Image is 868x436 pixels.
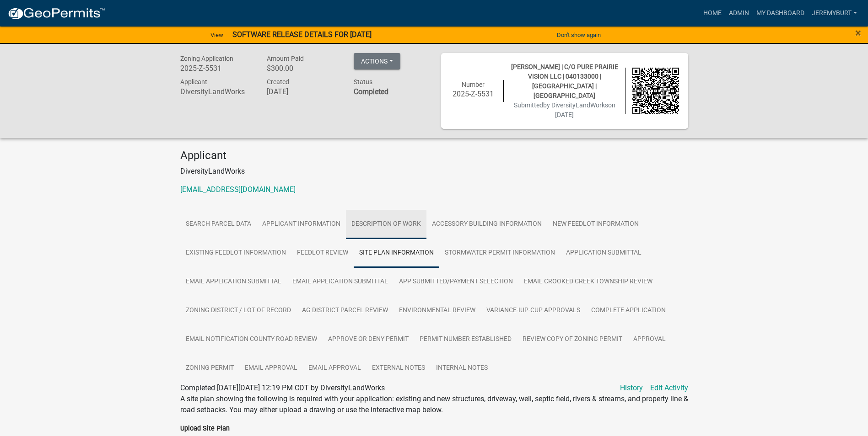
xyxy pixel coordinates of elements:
[287,267,394,297] a: Email APPLICATION SUBMITTAL
[180,267,287,297] a: Email APPLICATION SUBMITTAL
[518,267,658,297] a: Email CROOKED CREEK TOWNSHIP REVIEW
[431,354,493,383] a: Internal Notes
[180,354,239,383] a: Zoning Permit
[180,149,688,162] h4: Applicant
[547,210,644,239] a: NEW FEEDLOT INFORMATION
[700,5,725,22] a: Home
[257,210,346,239] a: APPLICANT INFORMATION
[180,325,323,354] a: Email NOTIFICATION COUNTY ROAD REVIEW
[517,325,628,354] a: Review Copy of Zoning Permit
[207,27,227,43] a: View
[297,296,394,325] a: AG DISTRICT PARCEL REVIEW
[180,55,233,62] span: Zoning Application
[180,78,207,85] span: Applicant
[239,354,303,383] a: Email APPROVAL
[855,27,861,38] button: Close
[855,27,861,39] span: ×
[180,166,688,177] p: DiversityLandWorks
[354,78,372,85] span: Status
[180,239,291,268] a: EXISTING FEEDLOT INFORMATION
[450,90,497,98] h6: 2025-Z-5531
[180,383,385,392] span: Completed [DATE][DATE] 12:19 PM CDT by DiversityLandWorks
[354,53,400,69] button: Actions
[543,101,608,109] span: by DiversityLandWorks
[367,354,431,383] a: External Notes
[180,393,688,415] div: A site plan showing the following is required with your application: existing and new structures,...
[620,383,643,393] a: History
[291,239,354,268] a: FEEDLOT REVIEW
[180,425,230,432] label: Upload Site Plan
[650,383,688,393] a: Edit Activity
[180,185,296,194] a: [EMAIL_ADDRESS][DOMAIN_NAME]
[180,64,253,73] h6: 2025-Z-5531
[628,325,671,354] a: APPROVAL
[511,63,618,99] span: [PERSON_NAME] | C/O PURE PRAIRIE VISION LLC | 040133000 | [GEOGRAPHIC_DATA] | [GEOGRAPHIC_DATA]
[808,5,861,22] a: JeremyBurt
[414,325,517,354] a: PERMIT NUMBER ESTABLISHED
[632,68,679,114] img: QR code
[267,87,340,96] h6: [DATE]
[267,55,304,62] span: Amount Paid
[394,267,518,297] a: APP SUBMITTED/PAYMENT SELECTION
[394,296,481,325] a: ENVIRONMENTAL REVIEW
[267,64,340,73] h6: $300.00
[180,296,297,325] a: ZONING DISTRICT / LOT OF RECORD
[180,210,257,239] a: Search Parcel Data
[481,296,586,325] a: VARIANCE-IUP-CUP APPROVALS
[725,5,753,22] a: Admin
[586,296,671,325] a: COMPLETE APPLICATION
[753,5,808,22] a: My Dashboard
[514,101,615,118] span: Submitted on [DATE]
[354,87,388,96] strong: Completed
[354,239,439,268] a: SITE PLAN INFORMATION
[346,210,426,239] a: DESCRIPTION OF WORK
[303,354,367,383] a: Email APPROVAL
[553,27,604,43] button: Don't show again
[439,239,561,268] a: STORMWATER PERMIT INFORMATION
[426,210,547,239] a: ACCESSORY BUILDING INFORMATION
[180,87,253,96] h6: DiversityLandWorks
[323,325,414,354] a: APPROVE OR DENY PERMIT
[561,239,647,268] a: APPLICATION SUBMITTAL
[267,78,289,85] span: Created
[462,81,485,88] span: Number
[232,30,372,39] strong: SOFTWARE RELEASE DETAILS FOR [DATE]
